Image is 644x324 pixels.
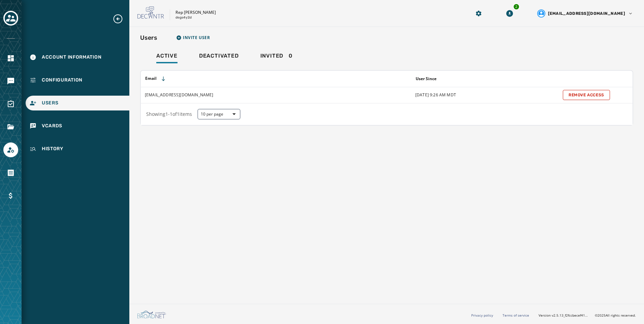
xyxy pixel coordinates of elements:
[260,53,284,59] span: Invited
[42,54,101,61] span: Account Information
[415,92,456,98] span: [DATE] 9:26 AM MDT
[201,111,237,117] span: 10 per page
[255,49,298,65] a: Invited0
[183,35,210,40] span: Invite User
[146,111,192,117] span: Showing 1 - 1 of 1 items
[3,142,18,157] a: Navigate to Account
[26,50,129,65] a: Navigate to Account Information
[504,7,516,20] button: Download Menu
[175,15,192,20] p: degs4y2d
[3,97,18,111] a: Navigate to Surveys
[151,49,183,65] a: Active
[42,123,62,129] span: vCards
[503,313,529,318] a: Terms of service
[26,119,129,133] a: Navigate to vCards
[156,53,178,59] span: Active
[471,313,493,318] a: Privacy policy
[3,188,18,203] a: Navigate to Billing
[3,74,18,89] a: Navigate to Messaging
[539,313,589,318] span: Version
[26,96,129,110] a: Navigate to Users
[552,313,589,318] span: v2.5.13_f2fccbecef41a56588405520c543f5f958952a99
[141,87,411,103] td: [EMAIL_ADDRESS][DOMAIN_NAME]
[3,165,18,180] a: Navigate to Orders
[563,90,610,100] button: Remove Access
[513,3,520,10] div: 2
[3,120,18,134] a: Navigate to Files
[413,73,439,84] button: Sort by [object Object]
[194,49,244,65] a: Deactivated
[26,73,129,88] a: Navigate to Configuration
[595,313,636,318] span: © 2025 All rights reserved.
[142,73,169,84] button: Sort by [object Object]
[560,77,566,82] button: Sort by [object Object]
[260,53,293,63] div: 0
[3,11,18,26] button: Toggle account select drawer
[175,10,216,15] p: Rep [PERSON_NAME]
[548,11,625,16] span: [EMAIL_ADDRESS][DOMAIN_NAME]
[112,13,129,24] button: Expand sub nav menu
[535,7,636,20] button: User settings
[26,141,129,156] a: Navigate to History
[569,92,604,98] span: Remove Access
[473,7,485,20] button: Manage global settings
[42,77,83,84] span: Configuration
[140,33,157,42] h2: Users
[173,32,213,43] button: Invite User
[197,109,240,120] button: 10 per page
[42,100,59,106] span: Users
[42,145,63,152] span: History
[199,53,239,59] span: Deactivated
[3,51,18,66] a: Navigate to Home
